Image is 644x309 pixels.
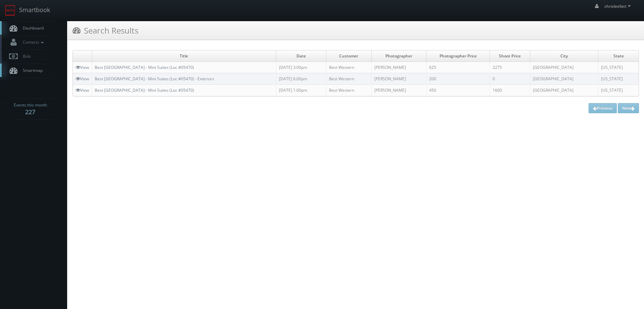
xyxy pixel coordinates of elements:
td: Title [92,50,276,62]
h3: Search Results [73,25,138,36]
td: [PERSON_NAME] [371,73,426,85]
img: smartbook-logo.png [5,5,16,16]
a: Best [GEOGRAPHIC_DATA] - Mini Suites (Loc #05470) - Exteriors [95,76,214,82]
span: Events this month [14,102,47,108]
td: State [598,50,639,62]
td: 1600 [490,85,530,96]
span: Bids [19,53,31,59]
td: Date [276,50,326,62]
td: [DATE] 6:00pm [276,73,326,85]
td: Best Western [326,62,371,73]
td: Photographer [371,50,426,62]
a: Best [GEOGRAPHIC_DATA] - Mini Suites (Loc #05470) [95,87,194,93]
td: Best Western [326,85,371,96]
td: [US_STATE] [598,73,639,85]
td: Customer [326,50,371,62]
a: Best [GEOGRAPHIC_DATA] - Mini Suites (Loc #05470) [95,64,194,70]
span: Contacts [19,39,45,45]
td: 0 [490,73,530,85]
td: [DATE] 3:00pm [276,62,326,73]
td: [US_STATE] [598,85,639,96]
td: 2275 [490,62,530,73]
a: View [76,76,89,82]
a: View [76,87,89,93]
span: Dashboard [19,25,44,31]
td: City [530,50,598,62]
td: [GEOGRAPHIC_DATA] [530,85,598,96]
td: 200 [426,73,490,85]
td: Best Western [326,73,371,85]
td: [GEOGRAPHIC_DATA] [530,73,598,85]
td: 625 [426,62,490,73]
td: [US_STATE] [598,62,639,73]
strong: 227 [25,108,35,116]
td: Photographer Price [426,50,490,62]
td: [GEOGRAPHIC_DATA] [530,62,598,73]
a: View [76,64,89,70]
span: chrisleefatt [604,3,633,9]
td: 450 [426,85,490,96]
td: [DATE] 1:00pm [276,85,326,96]
td: Shoot Price [490,50,530,62]
td: [PERSON_NAME] [371,85,426,96]
td: [PERSON_NAME] [371,62,426,73]
span: Smartmap [19,68,43,73]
